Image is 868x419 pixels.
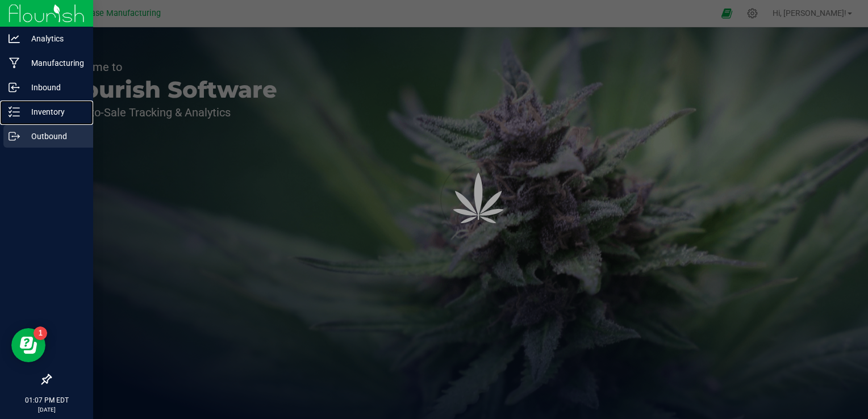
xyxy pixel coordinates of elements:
[20,129,88,143] p: Outbound
[5,395,88,405] p: 01:07 PM EDT
[9,82,20,93] inline-svg: Inbound
[20,32,88,45] p: Analytics
[9,131,20,142] inline-svg: Outbound
[20,105,88,119] p: Inventory
[9,106,20,118] inline-svg: Inventory
[9,33,20,44] inline-svg: Analytics
[11,328,45,362] iframe: Resource center
[5,405,88,414] p: [DATE]
[34,326,47,340] iframe: Resource center unread badge
[20,81,88,94] p: Inbound
[9,57,20,69] inline-svg: Manufacturing
[20,56,88,70] p: Manufacturing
